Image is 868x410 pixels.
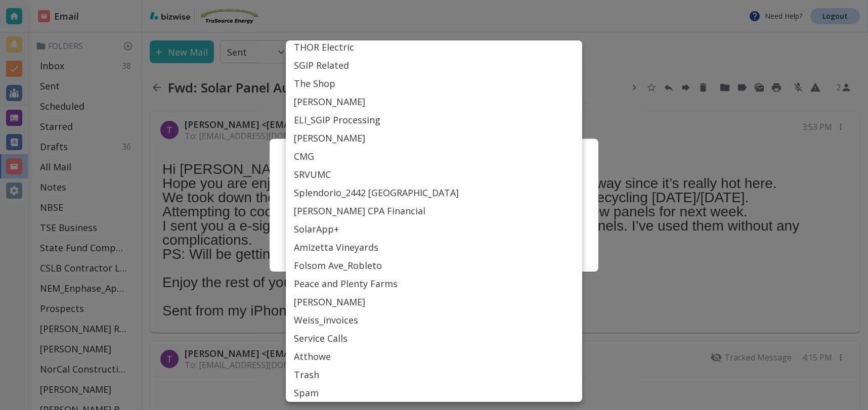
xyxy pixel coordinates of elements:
[286,129,582,147] li: [PERSON_NAME]
[286,347,582,366] li: Atthowe
[286,293,582,311] li: [PERSON_NAME]
[286,165,582,184] li: SRVUMC
[286,38,582,56] li: THOR Electric
[286,147,582,165] li: CMG
[286,74,582,93] li: The Shop
[286,56,582,74] li: SGIP Related
[286,329,582,347] li: Service Calls
[286,184,582,202] li: Splendorio_2442 [GEOGRAPHIC_DATA]
[286,220,582,238] li: SolarApp+
[286,93,582,111] li: [PERSON_NAME]
[286,366,582,384] li: Trash
[286,256,582,275] li: Folsom Ave_Robleto
[286,275,582,293] li: Peace and Plenty Farms
[286,238,582,256] li: Amizetta Vineyards
[286,311,582,329] li: Weiss_invoices
[286,111,582,129] li: ELI_SGIP Processing
[286,202,582,220] li: [PERSON_NAME] CPA Financial
[286,384,582,402] li: Spam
